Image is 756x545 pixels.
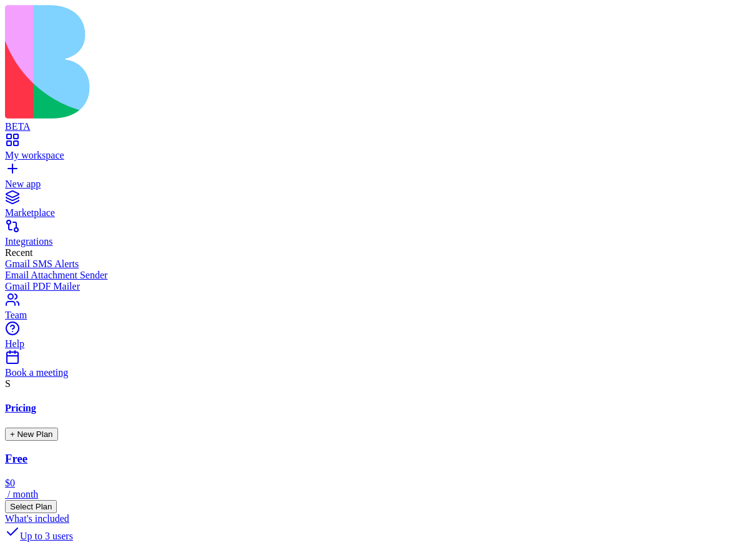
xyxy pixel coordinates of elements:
[5,356,751,378] a: Book a meeting
[5,327,751,350] a: Help
[5,150,751,161] div: My workspace
[5,5,507,119] img: logo
[5,121,751,132] div: BETA
[5,225,751,247] a: Integrations
[5,452,751,466] h3: Free
[5,179,751,190] div: New app
[5,139,751,161] a: My workspace
[5,258,751,270] a: Gmail SMS Alerts
[5,367,751,378] div: Book a meeting
[5,236,751,247] div: Integrations
[5,428,58,441] button: + New Plan
[5,500,57,513] button: Select Plan
[5,196,751,218] a: Marketplace
[5,270,751,281] a: Email Attachment Sender
[5,167,751,190] a: New app
[5,378,11,389] span: S
[5,403,751,414] a: Pricing
[5,428,58,439] a: + New Plan
[5,247,32,258] span: Recent
[5,298,751,321] a: Team
[5,110,751,132] a: BETA
[5,338,751,350] div: Help
[5,478,751,489] div: $ 0
[5,489,751,500] div: / month
[5,310,751,321] div: Team
[5,207,751,218] div: Marketplace
[5,281,751,292] a: Gmail PDF Mailer
[5,513,751,524] div: What's included
[20,531,73,541] span: Up to 3 users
